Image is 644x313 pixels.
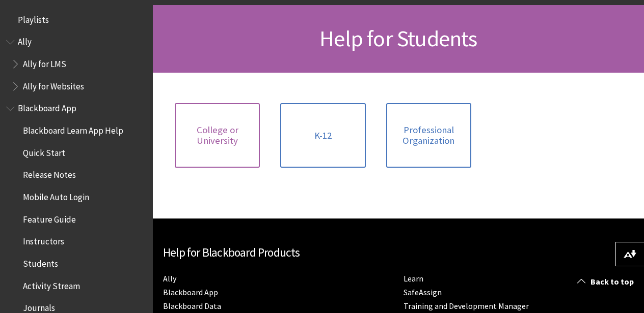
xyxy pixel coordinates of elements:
span: Quick Start [23,144,65,158]
span: Students [23,255,58,269]
span: Instructors [23,233,64,247]
a: Blackboard Data [163,301,221,311]
span: Help for Students [319,24,477,52]
a: Ally [163,273,176,284]
nav: Book outline for Playlists [6,11,147,28]
span: Playlists [18,11,49,25]
span: College or University [181,124,254,146]
span: Ally for Websites [23,78,84,91]
span: Mobile Auto Login [23,189,89,202]
span: Blackboard App [18,100,76,114]
a: Back to top [570,272,644,291]
span: Professional Organization [392,124,465,146]
span: Blackboard Learn App Help [23,122,123,136]
h2: Help for Blackboard Products [163,244,634,262]
a: Training and Development Manager [404,301,529,311]
span: Ally [18,34,32,47]
a: K-12 [280,103,365,168]
a: SafeAssign [404,287,442,298]
span: K-12 [314,130,332,141]
a: Blackboard App [163,287,218,298]
span: Ally for LMS [23,55,66,69]
nav: Book outline for Anthology Ally Help [6,34,147,95]
a: Learn [404,273,423,284]
span: Feature Guide [23,211,76,225]
a: Professional Organization [386,103,471,168]
span: Activity Stream [23,277,80,291]
span: Release Notes [23,167,76,180]
a: College or University [175,103,260,168]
